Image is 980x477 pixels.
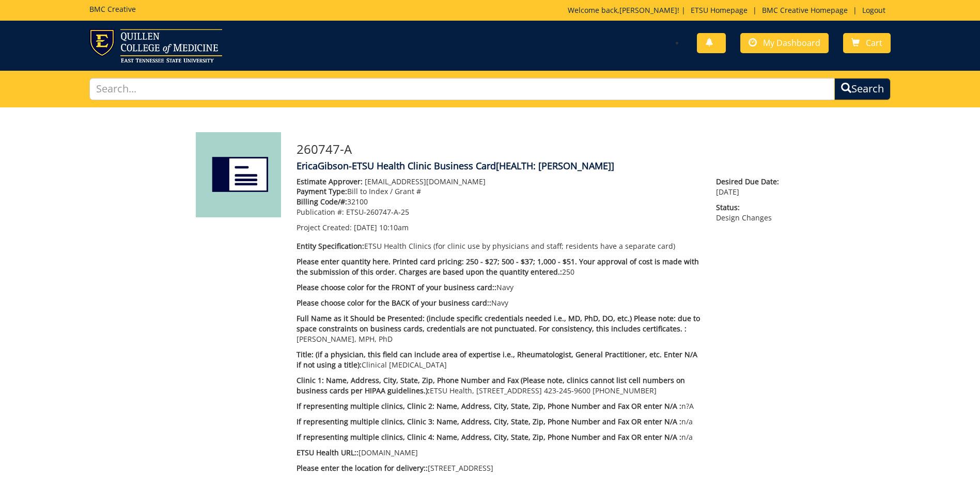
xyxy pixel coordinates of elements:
[297,282,496,292] span: Please choose color for the FRONT of your business card::
[297,448,701,458] p: [DOMAIN_NAME]
[297,142,785,156] h3: 260747-A
[297,257,701,277] p: 250
[843,33,891,53] a: Cart
[297,207,344,217] span: Publication #:
[297,448,359,457] span: ETSU Health URL::
[763,37,820,49] span: My Dashboard
[297,177,363,186] span: Estimate Approver:
[89,78,835,100] input: Search...
[297,349,701,370] p: Clinical [MEDICAL_DATA]
[297,282,701,293] p: Navy
[89,29,222,62] img: ETSU logo
[297,417,681,426] span: If representing multiple clinics, Clinic 3: Name, Address, City, State, Zip, Phone Number and Fax...
[89,5,136,13] h5: BMC Creative
[297,349,697,370] span: Title: (if a physician, this field can include area of expertise i.e., Rheumatologist, General Pr...
[297,257,699,277] span: Please enter quantity here. Printed card pricing: 250 - $27; 500 - $37; 1,000 - $51. Your approva...
[297,186,347,196] span: Payment Type:
[297,186,701,197] p: Bill to Index / Grant #
[297,197,701,207] p: 32100
[297,177,701,187] p: [EMAIL_ADDRESS][DOMAIN_NAME]
[716,177,784,197] p: [DATE]
[297,313,700,333] span: Full Name as it Should be Presented: (include specific credentials needed i.e., MD, PhD, DO, etc....
[297,432,701,442] p: n/a
[686,5,753,15] a: ETSU Homepage
[757,5,853,15] a: BMC Creative Homepage
[857,5,891,15] a: Logout
[354,222,409,232] span: [DATE] 10:10am
[346,207,409,217] span: ETSU-260747-A-25
[297,298,491,308] span: Please choose color for the BACK of your business card::
[297,463,701,473] p: [STREET_ADDRESS]
[297,222,352,232] span: Project Created:
[496,160,614,172] span: [HEALTH: [PERSON_NAME]]
[297,401,681,411] span: If representing multiple clinics, Clinic 2: Name, Address, City, State, Zip, Phone Number and Fax...
[297,417,701,427] p: n/a
[297,463,428,473] span: Please enter the location for delivery::
[740,33,829,53] a: My Dashboard
[297,432,681,442] span: If representing multiple clinics, Clinic 4: Name, Address, City, State, Zip, Phone Number and Fax...
[619,5,677,15] a: [PERSON_NAME]
[866,37,882,49] span: Cart
[196,132,281,217] img: Product featured image
[297,375,701,396] p: ETSU Health, [STREET_ADDRESS] 423-245-9600 [PHONE_NUMBER]
[716,177,784,187] span: Desired Due Date:
[297,241,701,251] p: ETSU Health Clinics (for clinic use by physicians and staff; residents have a separate card)
[297,401,701,411] p: n?A
[297,313,701,344] p: [PERSON_NAME], MPH, PhD
[297,161,785,171] h4: EricaGibson-ETSU Health Clinic Business Card
[568,5,891,15] p: Welcome back, ! | | |
[297,298,701,308] p: Navy
[716,202,784,223] p: Design Changes
[297,197,347,206] span: Billing Code/#:
[716,202,784,213] span: Status:
[297,241,364,251] span: Entity Specification:
[834,78,891,100] button: Search
[297,375,685,395] span: Clinic 1: Name, Address, City, State, Zip, Phone Number and Fax (Please note, clinics cannot list...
